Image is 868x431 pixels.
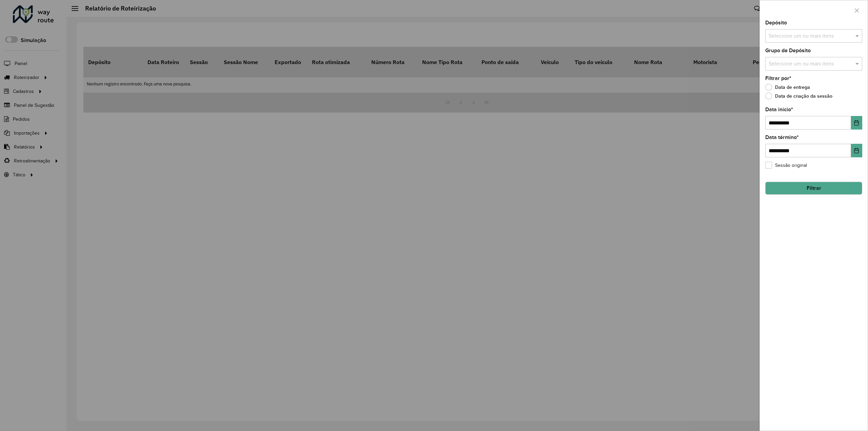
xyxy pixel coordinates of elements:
[765,182,862,195] button: Filtrar
[765,46,811,55] label: Grupo de Depósito
[765,105,793,114] label: Data início
[765,84,810,91] label: Data de entrega
[765,162,807,169] label: Sessão original
[851,144,862,157] button: Choose Date
[765,93,832,99] label: Data de criação da sessão
[765,133,799,141] label: Data término
[765,74,791,82] label: Filtrar por
[851,116,862,130] button: Choose Date
[765,19,787,27] label: Depósito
